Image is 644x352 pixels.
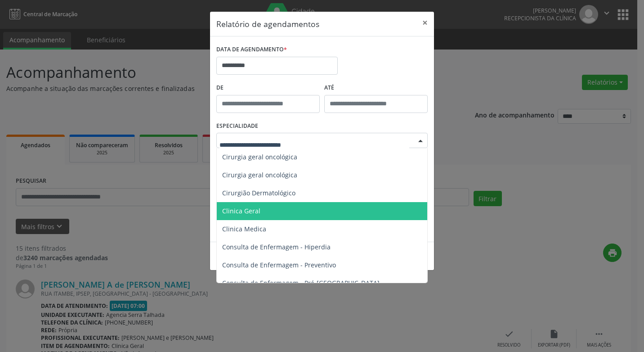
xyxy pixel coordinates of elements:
[216,43,287,57] label: DATA DE AGENDAMENTO
[416,12,434,34] button: Close
[222,261,336,269] span: Consulta de Enfermagem - Preventivo
[222,225,266,233] span: Clinica Medica
[222,189,295,197] span: Cirurgião Dermatológico
[222,279,380,287] span: Consulta de Enfermagem - Pré-[GEOGRAPHIC_DATA]
[222,153,297,161] span: Cirurgia geral oncológica
[222,207,260,215] span: Clinica Geral
[216,119,258,133] label: ESPECIALIDADE
[216,81,320,95] label: De
[216,18,319,30] h5: Relatório de agendamentos
[324,81,428,95] label: ATÉ
[222,243,331,251] span: Consulta de Enfermagem - Hiperdia
[222,171,297,179] span: Cirurgia geral oncológica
